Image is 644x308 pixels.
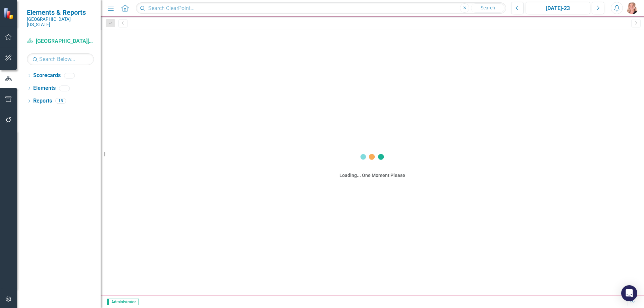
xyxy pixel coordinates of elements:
img: ClearPoint Strategy [3,8,15,19]
div: [DATE]-23 [528,4,588,12]
a: Scorecards [33,72,61,79]
img: Tiffany LaCoste [626,2,638,14]
span: Administrator [107,299,139,305]
a: Elements [33,84,56,92]
span: Elements & Reports [27,8,94,16]
input: Search Below... [27,53,94,65]
button: Search [471,3,504,13]
div: Loading... One Moment Please [339,172,405,179]
a: [GEOGRAPHIC_DATA][US_STATE] [27,38,94,45]
div: 18 [55,98,66,104]
a: Reports [33,97,52,105]
input: Search ClearPoint... [136,2,506,14]
span: Search [481,5,495,10]
button: [DATE]-23 [526,2,590,14]
small: [GEOGRAPHIC_DATA][US_STATE] [27,16,94,27]
div: Open Intercom Messenger [621,285,637,301]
